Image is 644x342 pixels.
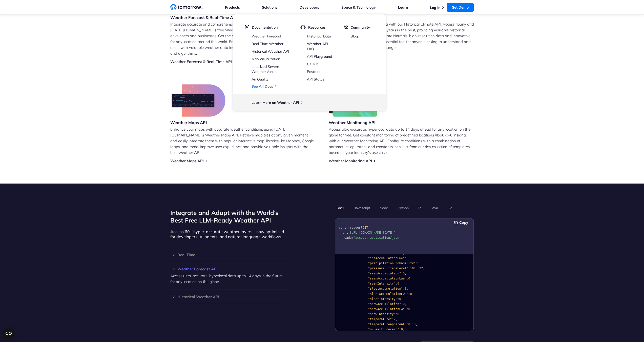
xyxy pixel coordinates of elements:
h3: Weather Forecast API [170,267,287,271]
p: Access ultra-accurate, hyperlocal data up to 14 days ahead for any location on the globe for free... [329,126,474,155]
span: 1013.22 [410,267,423,270]
span: url [342,231,348,234]
span: Documentation [252,25,278,30]
a: Solutions [262,5,277,10]
span: 0 [408,277,410,280]
a: Real-Time Weather [252,42,283,46]
span: , [405,302,406,306]
span: "iceAccumulationLwe" [368,256,405,260]
p: Unlock the power of historical data with our Historical Climate API. Access hourly and daily weat... [329,21,474,50]
span: -- [339,231,342,234]
span: "rainAccumulationLwe" [368,277,406,280]
a: Learn [398,5,408,10]
span: 0 [405,287,406,290]
button: Javascript [352,204,372,212]
img: doc.svg [245,25,249,30]
span: "rainIntensity" [368,282,395,285]
span: 0 [406,256,408,260]
span: , [419,261,421,265]
span: , [399,312,401,316]
span: : [406,323,408,326]
a: API Status [307,77,324,82]
span: "precipitationProbability" [368,261,416,265]
img: brackets.svg [300,25,306,30]
span: 0 [401,328,403,331]
span: "snowAccumulationLwe" [368,307,406,311]
span: , [416,323,417,326]
span: header [342,236,353,239]
a: API Playground [307,54,332,59]
span: "sleetAccumulationLwe" [368,292,408,296]
button: Python [396,204,410,212]
button: Java [429,204,440,212]
a: Weather Maps API [170,158,204,163]
span: 0.13 [408,323,416,326]
span: , [410,277,412,280]
span: "uvHealthConcern" [368,328,399,331]
span: "snowIntensity" [368,312,395,316]
span: 0 [410,292,412,296]
a: Get Demo [447,3,474,12]
span: 0 [408,307,410,311]
button: Go [446,204,454,212]
span: : [408,292,410,296]
h3: Real Time [170,253,287,257]
p: Access ultra-accurate, hyperlocal data up to 14 days in the future for any location on the globe. [170,273,287,285]
span: : [408,267,410,270]
span: "snowAccumulation" [368,302,401,306]
span: 2 [393,317,395,321]
a: Weather Forecast [252,34,281,38]
span: 0 [397,282,399,285]
span: : [405,256,406,260]
img: tio-c.svg [344,25,348,30]
a: Postman [307,69,321,74]
span: : [395,282,397,285]
button: R [417,204,423,212]
span: -- [339,236,342,239]
span: 0 [417,261,419,265]
div: Historical Weather API [170,295,287,299]
p: Enhance your maps with accurate weather conditions using [DATE][DOMAIN_NAME]’s Weather Maps API. ... [170,126,316,155]
a: Historical Weather API [252,49,289,54]
span: : [397,297,399,301]
span: "sleetAccumulation" [368,287,403,290]
span: Resources [308,25,326,30]
span: 0 [403,272,404,275]
a: Products [225,5,240,10]
span: , [410,307,412,311]
span: 0 [397,312,399,316]
span: , [412,292,414,296]
a: Weather API FAQ [307,42,328,51]
h3: Weather Forecast & Real-Time API [170,15,237,20]
a: GitHub [307,62,318,66]
span: '[URL][DOMAIN_NAME][DATE]' [348,231,396,234]
span: , [405,272,406,275]
span: "temperature" [368,317,392,321]
a: Log In [430,5,440,10]
span: -- [346,226,349,229]
a: Learn More on Weather API [252,100,299,105]
span: 'accept: application/json' [353,236,401,239]
span: "rainAccumulation" [368,272,401,275]
a: Blog [350,34,358,38]
span: , [395,317,397,321]
span: : [399,328,401,331]
span: , [408,256,410,260]
a: See All Docs [252,84,273,89]
h3: Weather Maps API [170,120,225,125]
span: , [403,328,404,331]
a: Space & Technology [341,5,376,10]
span: : [403,287,404,290]
span: : [401,272,403,275]
a: Localized Severe Weather Alerts [252,64,279,74]
span: , [399,282,401,285]
h3: Weather Monitoring API [329,120,377,125]
h2: Integrate and Adapt with the World’s Best Free LLM-Ready Weather API [170,209,287,224]
span: "sleetIntensity" [368,297,397,301]
a: Map Visualization [252,57,280,61]
span: : [392,317,393,321]
span: 0 [399,297,401,301]
span: Community [350,25,370,30]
